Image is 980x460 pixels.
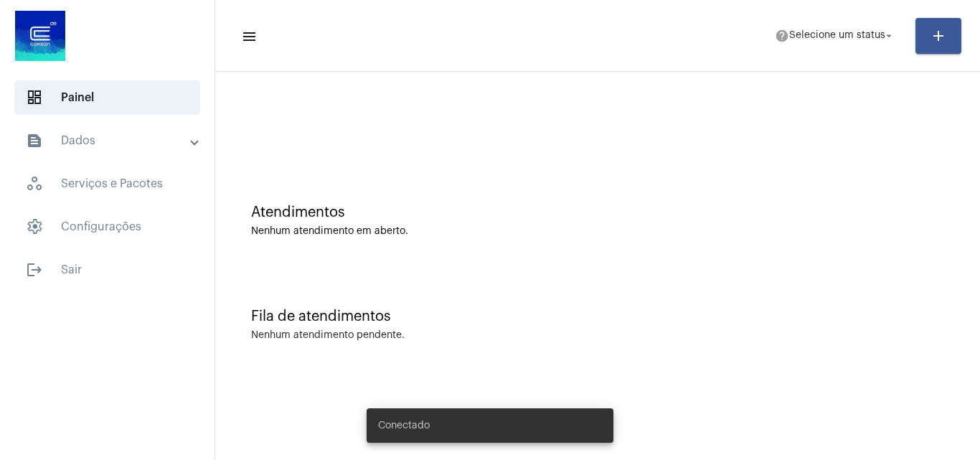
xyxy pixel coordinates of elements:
mat-icon: sidenav icon [26,261,43,278]
span: Configurações [14,210,200,244]
div: Atendimentos [251,205,944,220]
span: Sair [14,253,200,287]
span: sidenav icon [26,175,43,192]
span: Painel [14,80,200,115]
span: Selecione um status [789,31,885,41]
div: Fila de atendimentos [251,309,944,324]
span: sidenav icon [26,89,43,106]
mat-icon: sidenav icon [241,28,255,45]
span: sidenav icon [26,218,43,235]
mat-panel-title: Dados [26,132,192,149]
span: Conectado [378,418,430,433]
mat-icon: add [930,27,947,44]
button: Selecione um status [766,22,904,50]
mat-expansion-panel-header: sidenav iconDados [9,123,215,158]
mat-icon: sidenav icon [26,132,43,149]
mat-icon: arrow_drop_down [882,29,895,42]
span: Serviços e Pacotes [14,166,200,201]
mat-icon: help [775,29,789,43]
div: Nenhum atendimento em aberto. [251,226,944,237]
div: Nenhum atendimento pendente. [251,330,405,341]
img: d4669ae0-8c07-2337-4f67-34b0df7f5ae4.jpeg [11,7,69,65]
